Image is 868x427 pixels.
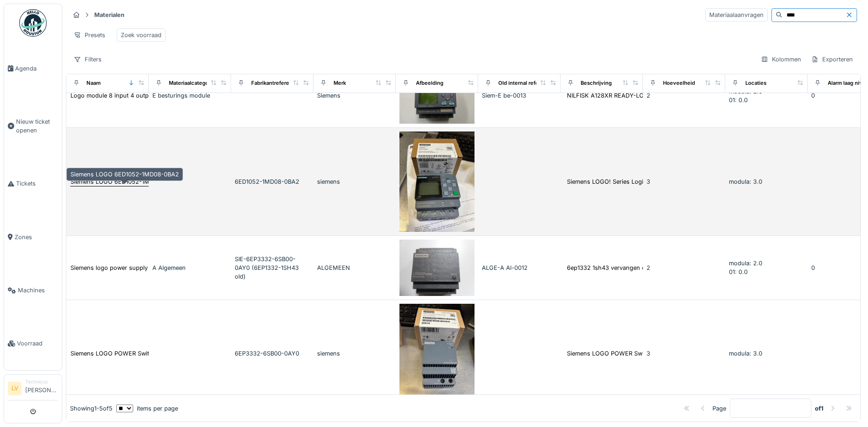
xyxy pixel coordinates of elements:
span: modula: 3.0 [729,178,762,185]
span: modula: 3.0 [729,350,762,357]
strong: of 1 [815,404,824,413]
img: Siemens logo power supply 24v [399,240,474,296]
div: A Algemeen [152,263,227,272]
a: Zones [4,210,62,263]
div: Kolommen [757,53,805,66]
div: Materiaalaanvragen [705,8,768,22]
div: Exporteren [807,53,857,66]
div: Showing 1 - 5 of 5 [70,404,113,413]
div: Siemens [317,91,392,100]
span: Tickets [16,179,58,188]
div: 3 [647,177,722,186]
div: Materiaalcategorie [169,79,215,87]
li: [PERSON_NAME] [25,378,58,398]
a: Machines [4,264,62,317]
span: Zones [15,233,58,241]
div: Afbeelding [416,79,443,87]
img: Siemens LOGO 6ED1052-1MD08-0BA2 [399,131,474,232]
div: NILFISK A128XR READY-LOGIC MODULE LOGO [567,91,700,100]
a: Nieuw ticket openen [4,95,62,157]
span: Voorraad [17,339,58,348]
a: Agenda [4,42,62,95]
div: items per page [116,404,178,413]
div: Merk [334,79,346,87]
a: Tickets [4,157,62,210]
div: siemens [317,177,392,186]
div: Beschrijving [581,79,612,87]
div: Siemens LOGO 6ED1052-1MD08-0BA2 [66,168,183,181]
span: Nieuw ticket openen [16,117,58,135]
div: 2 [647,263,722,272]
div: 6ED1052-1MD08-0BA2 [235,177,310,186]
span: 01: 0.0 [729,97,748,104]
span: modula: 2.0 [729,260,762,267]
img: Badge_color-CXgf-gQk.svg [19,9,47,37]
div: Siemens LOGO POWER Switched Mode DIN Rail Power... [567,349,725,358]
div: E besturings module [152,91,227,100]
div: Filters [70,53,106,66]
div: siemens [317,349,392,358]
div: Siemens LOGO POWER Switched Mode DIN Rail Power Supply, 100 → 240V ac ac Input, 24V dc dc Output,... [70,349,405,358]
div: Fabrikantreferentie [251,79,299,87]
strong: Materialen [91,11,128,19]
div: ALGEMEEN [317,263,392,272]
div: Page [712,404,726,413]
span: Machines [18,286,58,295]
span: 01: 0.0 [729,268,748,275]
div: 6EP3332-6SB00-0AY0 [235,349,310,358]
div: Locaties [745,79,766,87]
div: Naam [86,79,101,87]
div: 2 [647,91,722,100]
span: modula: 2.0 [729,88,762,95]
span: Agenda [15,64,58,73]
li: LV [8,382,22,395]
div: Technicus [25,378,58,385]
div: ALGE-A Al-0012 [482,263,557,272]
div: Zoek voorraad [121,31,162,39]
div: Siemens logo power supply 24v [70,263,160,272]
div: Hoeveelheid [663,79,695,87]
div: Logo module 8 input 4 output 6ED1052-1FB00-0BA6 [70,91,218,100]
div: Siemens LOGO! Series Logic Module for Use with ... [567,177,713,186]
img: Logo module 8 input 4 output 6ED1052-1FB00-0BA6 [399,67,474,124]
div: 6ep1332 1sh43 vervangen door SIE-6EP3332-6SB00-... [567,263,723,272]
div: Siem-E be-0013 [482,91,557,100]
a: LV Technicus[PERSON_NAME] [8,378,58,400]
a: Voorraad [4,317,62,370]
img: Siemens LOGO POWER Switched Mode DIN Rail Power Supply, 100 → 240V ac ac Input, 24V dc dc Output,... [399,304,474,404]
div: Old internal reference [498,79,553,87]
div: Siemens LOGO 6ED1052-1MD08-0BA2 [70,177,179,186]
div: SIE-6EP3332-6SB00-0AY0 (6EP1332-1SH43 old) [235,255,310,281]
div: 3 [647,349,722,358]
div: Presets [70,28,109,42]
